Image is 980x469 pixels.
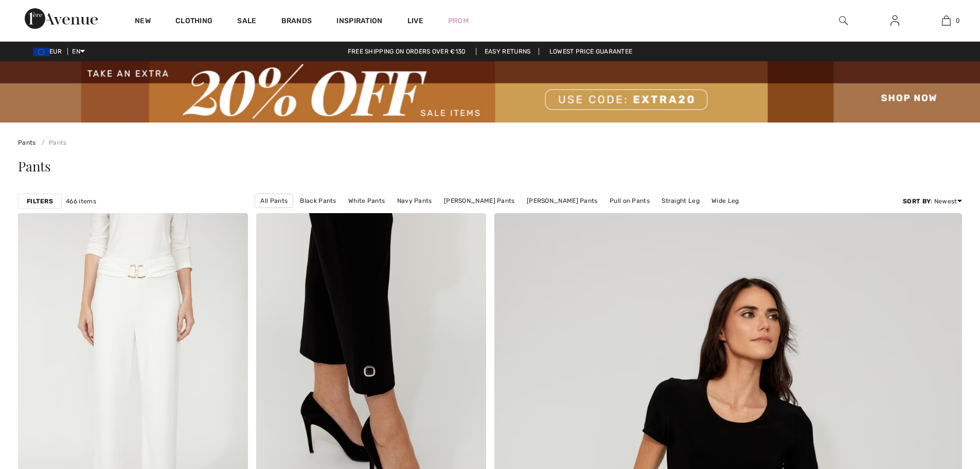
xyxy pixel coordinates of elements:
[956,16,960,25] span: 0
[706,194,744,207] a: Wide Leg
[295,194,341,207] a: Black Pants
[541,48,641,55] a: Lowest Price Guarantee
[25,8,98,29] img: 1ère Avenue
[914,392,970,418] iframe: Opens a widget where you can find more information
[448,15,469,26] a: Prom
[439,194,520,207] a: [PERSON_NAME] Pants
[522,194,603,207] a: [PERSON_NAME] Pants
[903,197,962,206] div: : Newest
[604,194,655,207] a: Pull on Pants
[33,48,66,55] span: EUR
[882,14,907,27] a: Sign In
[839,14,848,27] img: search the website
[33,48,49,56] img: Euro
[18,139,36,146] a: Pants
[237,16,256,27] a: Sale
[255,194,293,208] a: All Pants
[38,139,67,146] a: Pants
[281,16,312,27] a: Brands
[72,48,85,55] span: EN
[343,194,390,207] a: White Pants
[18,157,51,175] span: Pants
[392,194,437,207] a: Navy Pants
[942,14,951,27] img: My Bag
[903,198,931,205] strong: Sort By
[27,197,53,206] strong: Filters
[656,194,705,207] a: Straight Leg
[407,15,423,26] a: Live
[135,16,151,27] a: New
[175,16,212,27] a: Clothing
[921,14,971,27] a: 0
[66,197,96,206] span: 466 items
[336,16,382,27] span: Inspiration
[340,48,474,55] a: Free shipping on orders over €130
[890,14,899,27] img: My Info
[476,48,540,55] a: Easy Returns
